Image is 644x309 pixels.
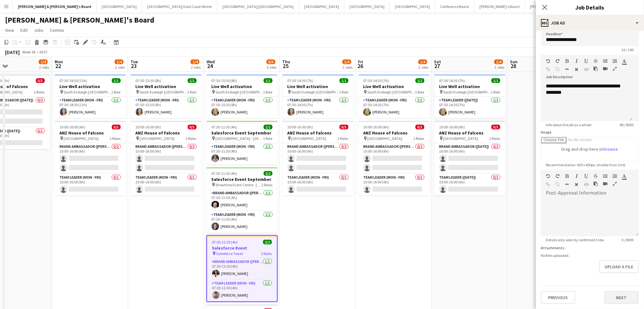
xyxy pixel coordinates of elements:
button: Undo [546,58,551,64]
button: HTML Code [584,67,589,72]
button: Underline [584,58,589,64]
button: Insert video [603,66,608,71]
button: [GEOGRAPHIC_DATA] [344,0,390,13]
span: Details only seen by confirmed Crew [541,237,609,242]
button: Fullscreen [613,66,617,71]
button: Bold [565,174,570,179]
button: Conference Board [435,0,475,13]
button: Unordered List [603,174,608,179]
button: Fullscreen [613,181,617,186]
button: [GEOGRAPHIC_DATA] [299,0,344,13]
div: No files uploaded. [541,253,639,258]
button: Italic [575,174,579,179]
button: [PERSON_NAME] & [PERSON_NAME]'s Board [525,0,606,13]
button: Upload a file [600,260,639,273]
button: Previous [541,291,575,304]
span: 16 / 140 [617,47,639,52]
button: Unordered List [603,58,608,64]
button: Paste as plain text [594,66,598,71]
span: Recommendation: 600 x 400px, smaller than 2mb [541,162,631,167]
span: 0 / 8000 [617,237,639,242]
button: Strikethrough [594,58,598,64]
button: Clear Formatting [575,182,579,187]
button: Text Color [622,174,627,179]
span: Info about the job as a whole [541,122,597,127]
button: [GEOGRAPHIC_DATA]/Gold Coast Winter [142,0,217,13]
h3: Job Details [536,3,644,11]
label: Attachments [541,245,565,250]
button: Paste as plain text [594,181,598,186]
button: [PERSON_NAME] & [PERSON_NAME]'s Board [13,0,97,13]
button: Redo [556,58,560,64]
button: Next [605,291,639,304]
button: Clear Formatting [575,67,579,72]
button: Undo [546,174,551,179]
button: Ordered List [613,58,617,64]
button: Insert video [603,181,608,186]
button: Ordered List [613,174,617,179]
button: Underline [584,174,589,179]
button: Italic [575,58,579,64]
button: [GEOGRAPHIC_DATA] [97,0,142,13]
button: Redo [556,174,560,179]
button: [PERSON_NAME]'s Board [475,0,525,13]
button: Text Color [622,58,627,64]
button: [GEOGRAPHIC_DATA] [390,0,435,13]
button: Horizontal Line [565,182,570,187]
button: Strikethrough [594,174,598,179]
button: Horizontal Line [565,67,570,72]
div: Job Ad [536,15,644,31]
span: 48 / 8000 [615,122,639,127]
button: Bold [565,58,570,64]
button: [GEOGRAPHIC_DATA]/[GEOGRAPHIC_DATA] [217,0,299,13]
button: HTML Code [584,182,589,187]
